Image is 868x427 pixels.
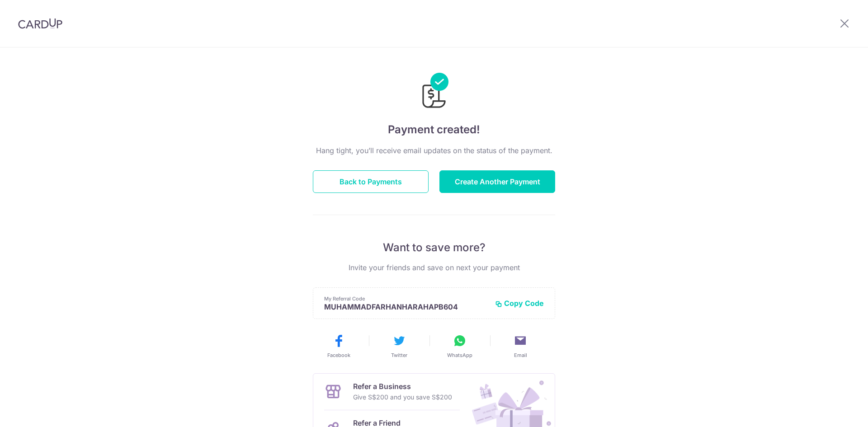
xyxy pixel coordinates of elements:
[353,381,452,392] p: Refer a Business
[313,262,555,273] p: Invite your friends and save on next your payment
[439,170,555,193] button: Create Another Payment
[312,333,365,359] button: Facebook
[447,352,472,359] span: WhatsApp
[327,352,350,359] span: Facebook
[433,333,486,359] button: WhatsApp
[353,392,452,403] p: Give S$200 and you save S$200
[18,18,62,29] img: CardUp
[514,352,527,359] span: Email
[391,352,407,359] span: Twitter
[313,145,555,156] p: Hang tight, you’ll receive email updates on the status of the payment.
[313,240,555,255] p: Want to save more?
[373,333,426,359] button: Twitter
[495,299,544,308] button: Copy Code
[420,73,448,111] img: Payments
[494,333,547,359] button: Email
[313,122,555,138] h4: Payment created!
[324,302,488,311] p: MUHAMMADFARHANHARAHAPB604
[324,295,488,302] p: My Referral Code
[313,170,429,193] button: Back to Payments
